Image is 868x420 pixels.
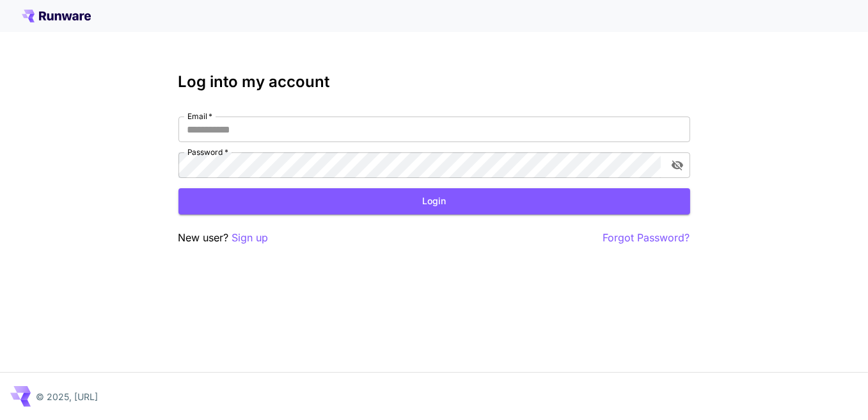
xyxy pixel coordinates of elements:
p: New user? [178,230,269,246]
h3: Log into my account [178,73,690,91]
p: © 2025, [URL] [36,390,98,403]
button: Sign up [232,230,269,246]
button: Login [178,188,690,214]
button: toggle password visibility [666,154,689,177]
label: Password [187,147,228,157]
label: Email [187,111,212,122]
button: Forgot Password? [603,230,690,246]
